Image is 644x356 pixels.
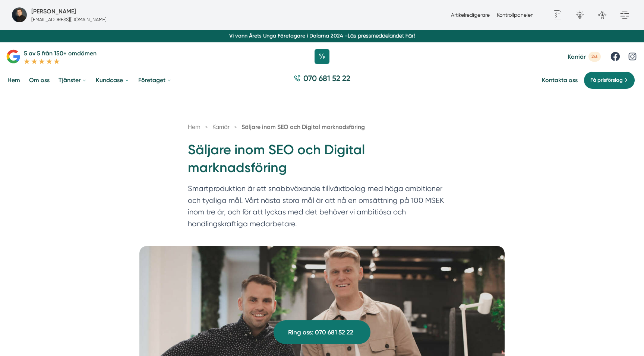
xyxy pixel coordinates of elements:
a: 070 681 52 22 [291,73,353,87]
span: Få prisförslag [590,76,623,84]
span: Ring oss: 070 681 52 22 [288,327,353,337]
a: Karriär [212,123,231,130]
a: Läs pressmeddelandet här! [348,33,415,39]
a: Tjänster [57,71,88,90]
a: Kundcase [94,71,131,90]
a: Säljare inom SEO och Digital marknadsföring [241,123,365,130]
a: Om oss [28,71,51,90]
span: Karriär [212,123,230,130]
h5: Super Administratör [31,7,76,16]
p: 5 av 5 från 150+ omdömen [24,49,97,58]
span: 2st [588,52,601,62]
p: [EMAIL_ADDRESS][DOMAIN_NAME] [31,16,107,23]
h1: Säljare inom SEO och Digital marknadsföring [188,141,456,183]
span: Karriär [568,53,585,60]
span: » [205,122,208,132]
nav: Breadcrumb [188,122,456,132]
p: Smartproduktion är ett snabbväxande tillväxtbolag med höga ambitioner och tydliga mål. Vårt nästa... [188,183,456,233]
a: Artikelredigerare [451,12,490,18]
span: » [234,122,237,132]
a: Karriär 2st [568,52,601,62]
a: Företaget [137,71,173,90]
a: Få prisförslag [584,71,635,89]
a: Hem [188,123,201,130]
span: 070 681 52 22 [303,73,350,84]
a: Kontakta oss [542,77,578,84]
a: Ring oss: 070 681 52 22 [274,320,370,344]
p: Vi vann Årets Unga Företagare i Dalarna 2024 – [3,32,641,39]
a: Kontrollpanelen [497,12,534,18]
a: Hem [6,71,22,90]
img: foretagsbild-pa-smartproduktion-ett-foretag-i-dalarnas-lan-2023.jpg [12,7,27,22]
